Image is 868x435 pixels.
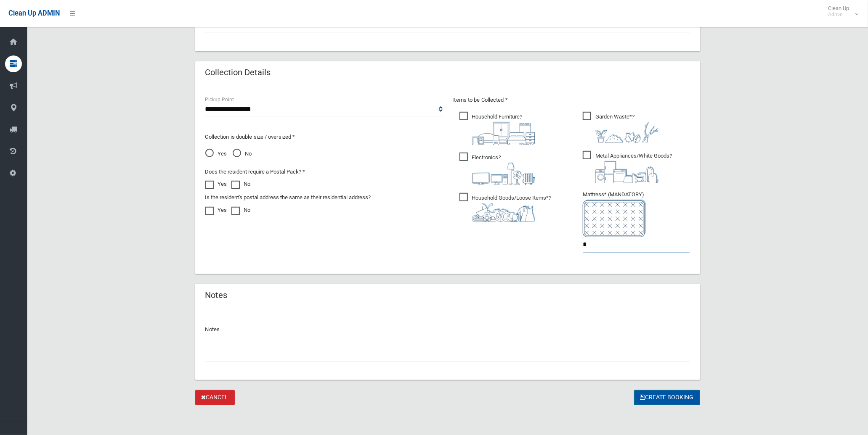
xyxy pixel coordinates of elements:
[472,203,535,222] img: b13cc3517677393f34c0a387616ef184.png
[595,113,658,143] i: ?
[195,390,235,406] a: Cancel
[459,112,535,145] span: Household Furniture
[195,287,238,303] header: Notes
[472,122,535,145] img: aa9efdbe659d29b613fca23ba79d85cb.png
[205,167,305,177] label: Does the resident require a Postal Pack? *
[459,153,535,185] span: Electronics
[472,113,535,145] i: ?
[205,192,371,203] label: Is the resident's postal address the same as their residential address?
[205,324,690,335] p: Notes
[828,11,849,18] small: Admin
[453,95,690,105] p: Items to be Collected *
[205,205,227,215] label: Yes
[472,163,535,185] img: 394712a680b73dbc3d2a6a3a7ffe5a07.png
[8,9,60,17] span: Clean Up ADMIN
[205,179,227,189] label: Yes
[195,64,281,81] header: Collection Details
[583,200,646,237] img: e7408bece873d2c1783593a074e5cb2f.png
[595,122,658,143] img: 4fd8a5c772b2c999c83690221e5242e0.png
[583,191,690,237] span: Mattress* (MANDATORY)
[595,161,658,183] img: 36c1b0289cb1767239cdd3de9e694f19.png
[824,5,857,18] span: Clean Up
[231,205,251,215] label: No
[595,153,672,183] i: ?
[583,151,672,183] span: Metal Appliances/White Goods
[205,132,443,142] p: Collection is double size / oversized *
[231,179,251,189] label: No
[205,149,227,159] span: Yes
[583,112,658,143] span: Garden Waste*
[472,154,535,185] i: ?
[472,195,552,222] i: ?
[459,193,552,222] span: Household Goods/Loose Items*
[634,390,700,406] button: Create Booking
[233,149,252,159] span: No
